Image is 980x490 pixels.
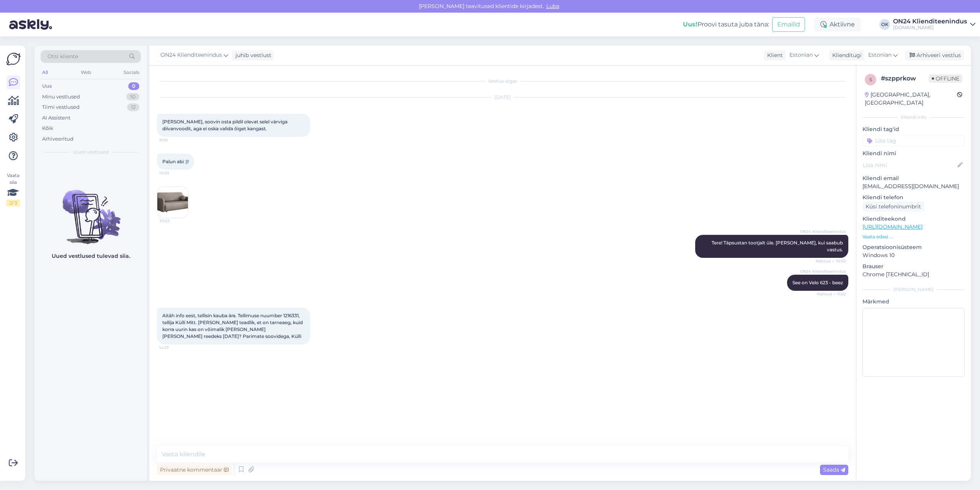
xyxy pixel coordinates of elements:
[862,270,965,279] p: Chrome [TECHNICAL_ID]
[862,233,965,240] p: Vaata edasi ...
[862,243,965,251] p: Operatsioonisüsteem
[862,125,965,133] p: Kliendi tag'id
[162,313,304,339] span: Aitäh info eest, tellisin kauba ära. Tellimuse nuumber 1216331, tellija Külli Mitt. [PERSON_NAME]...
[817,291,846,297] span: Nähtud ✓ 11:02
[823,466,845,473] span: Saada
[34,176,147,245] img: No chats
[42,125,53,132] div: Kõik
[42,82,52,90] div: Uus
[6,200,20,206] div: 2 / 3
[865,91,957,107] div: [GEOGRAPHIC_DATA], [GEOGRAPHIC_DATA]
[800,269,846,274] span: ON24 Klienditeenindus
[232,51,271,59] div: juhib vestlust
[42,103,80,111] div: Tiimi vestlused
[6,172,20,206] div: Vaata siia
[128,82,139,90] div: 0
[683,20,769,29] div: Proovi tasuta juba täna:
[41,67,49,77] div: All
[816,258,846,264] span: Nähtud ✓ 10:50
[157,94,848,101] div: [DATE]
[127,103,139,111] div: 12
[893,25,967,31] div: [DOMAIN_NAME]
[683,21,697,28] b: Uus!
[929,74,962,83] span: Offline
[893,18,967,25] div: ON24 Klienditeenindus
[42,114,70,122] div: AI Assistent
[157,78,848,85] div: Vestlus algas
[79,67,93,77] div: Web
[905,50,964,61] div: Arhiveeri vestlus
[160,218,188,224] span: 10:03
[862,286,965,293] div: [PERSON_NAME]
[862,135,965,146] input: Lisa tag
[159,137,188,143] span: 9:08
[47,52,78,61] span: Otsi kliente
[6,52,21,66] img: Askly Logo
[829,51,862,59] div: Klienditugi
[862,193,965,202] p: Kliendi telefon
[862,202,924,212] div: Küsi telefoninumbrit
[764,51,783,59] div: Klient
[162,119,289,131] span: [PERSON_NAME], soovin osta pildil olevat selel värviga diivanvoodit, aga ei oska valida õiget kan...
[800,229,846,234] span: ON24 Klienditeenindus
[159,170,188,176] span: 10:03
[789,51,813,59] span: Estonian
[863,161,956,169] input: Lisa nimi
[862,262,965,270] p: Brauser
[157,187,188,218] img: Attachment
[862,174,965,182] p: Kliendi email
[862,215,965,223] p: Klienditeekond
[160,51,222,59] span: ON24 Klienditeenindus
[893,18,975,31] a: ON24 Klienditeenindus[DOMAIN_NAME]
[544,3,562,10] span: Luba
[862,251,965,259] p: Windows 10
[772,17,805,32] button: Emailid
[862,114,965,121] div: Kliendi info
[42,135,73,143] div: Arhiveeritud
[881,74,929,83] div: # szpprkow
[42,93,80,101] div: Minu vestlused
[862,223,923,230] a: [URL][DOMAIN_NAME]
[52,252,130,260] p: Uued vestlused tulevad siia.
[862,182,965,190] p: [EMAIL_ADDRESS][DOMAIN_NAME]
[879,19,890,30] div: OK
[162,159,189,164] span: Palun abi :)!
[862,298,965,306] p: Märkmed
[712,240,844,252] span: Tere! Täpsustan tootjalt üle. [PERSON_NAME], kui saabub vastus.
[73,149,109,156] span: Uued vestlused
[126,93,139,101] div: 10
[792,280,843,285] span: See on Velo 623 - beez
[157,465,232,475] div: Privaatne kommentaar
[814,18,861,31] div: Aktiivne
[868,51,892,59] span: Estonian
[862,149,965,157] p: Kliendi nimi
[869,77,872,82] span: s
[159,345,188,351] span: 14:27
[122,67,141,77] div: Socials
